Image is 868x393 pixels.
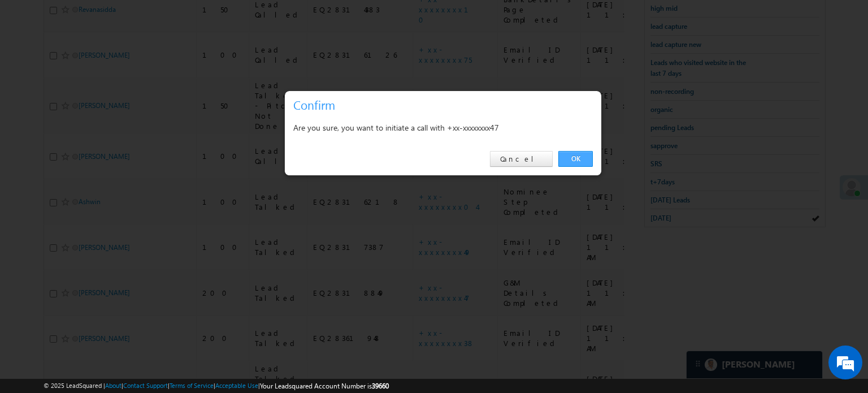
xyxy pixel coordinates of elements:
[293,120,593,135] div: Are you sure, you want to initiate a call with +xx-xxxxxxxx47
[15,105,206,298] textarea: Type your message and hit 'Enter'
[185,6,212,33] div: Minimize live chat window
[19,59,47,74] img: d_60004797649_company_0_60004797649
[123,382,168,389] a: Contact Support
[558,151,593,167] a: OK
[293,95,597,115] h3: Confirm
[154,308,205,323] em: Start Chat
[105,382,121,389] a: About
[59,59,190,74] div: Chat with us now
[372,382,389,390] span: 39660
[215,382,258,389] a: Acceptable Use
[170,382,214,389] a: Terms of Service
[260,382,389,390] span: Your Leadsquared Account Number is
[44,381,389,391] span: © 2025 LeadSquared | | | | |
[490,151,553,167] a: Cancel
